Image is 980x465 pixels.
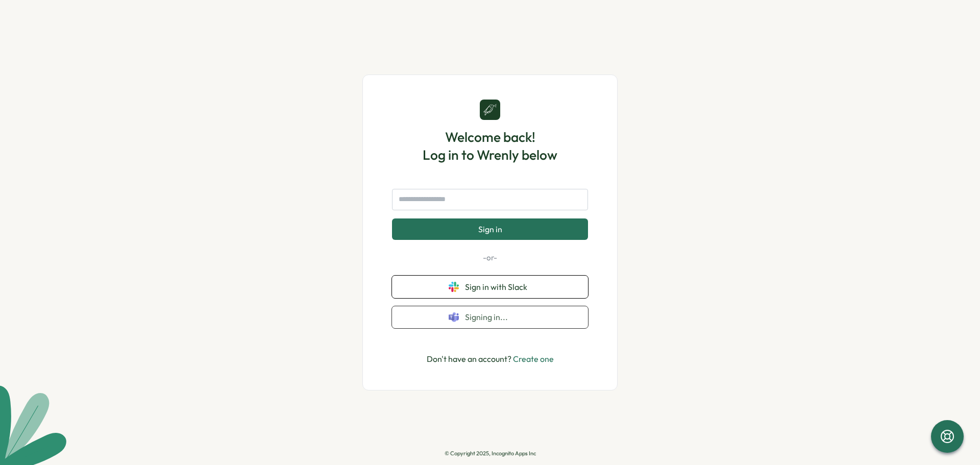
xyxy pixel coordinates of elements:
[445,450,536,457] p: © Copyright 2025, Incognito Apps Inc
[513,354,554,364] a: Create one
[392,306,588,328] button: Signing in...
[392,276,588,298] button: Sign in with Slack
[478,225,502,234] span: Sign in
[427,353,554,365] p: Don't have an account?
[465,312,531,322] span: Signing in...
[392,218,588,240] button: Sign in
[392,252,588,263] p: -or-
[423,128,557,164] h1: Welcome back! Log in to Wrenly below
[465,282,531,291] span: Sign in with Slack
